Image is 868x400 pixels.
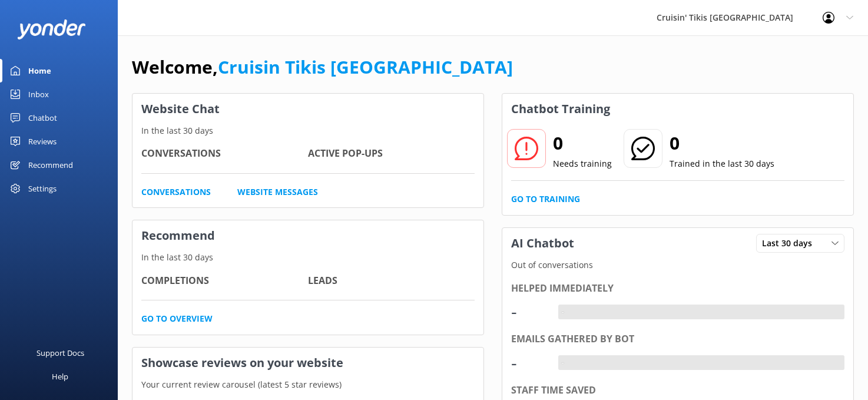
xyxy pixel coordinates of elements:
div: Inbox [28,82,49,106]
a: Conversations [141,186,211,199]
h2: 0 [670,129,774,157]
img: yonder-white-logo.png [18,19,85,39]
h4: Leads [308,273,475,289]
p: Trained in the last 30 days [670,157,774,170]
div: Reviews [28,130,57,153]
div: - [558,355,567,371]
div: - [511,349,546,377]
a: Go to Training [511,193,580,206]
div: Help [52,365,68,388]
div: Staff time saved [511,383,844,398]
a: Go to overview [141,312,213,325]
div: Support Docs [37,341,84,365]
h3: Showcase reviews on your website [132,348,483,378]
div: Home [28,59,51,82]
h1: Welcome, [132,53,513,81]
h2: 0 [553,129,612,157]
h4: Completions [141,273,308,289]
div: Emails gathered by bot [511,332,844,347]
p: Your current review carousel (latest 5 star reviews) [132,378,483,391]
h3: Chatbot Training [502,94,619,124]
h3: Recommend [132,220,483,251]
div: Recommend [28,153,73,177]
h4: Active Pop-ups [308,146,475,161]
div: Settings [28,177,57,200]
p: In the last 30 days [132,124,483,137]
span: Last 30 days [762,237,819,250]
h3: AI Chatbot [502,228,583,259]
div: - [558,305,567,320]
a: Website Messages [237,186,318,199]
div: Chatbot [28,106,57,130]
p: In the last 30 days [132,251,483,264]
h4: Conversations [141,146,308,161]
h3: Website Chat [132,94,483,124]
div: Helped immediately [511,281,844,296]
div: - [511,297,546,326]
p: Needs training [553,157,612,170]
a: Cruisin Tikis [GEOGRAPHIC_DATA] [218,55,513,79]
p: Out of conversations [502,259,853,272]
